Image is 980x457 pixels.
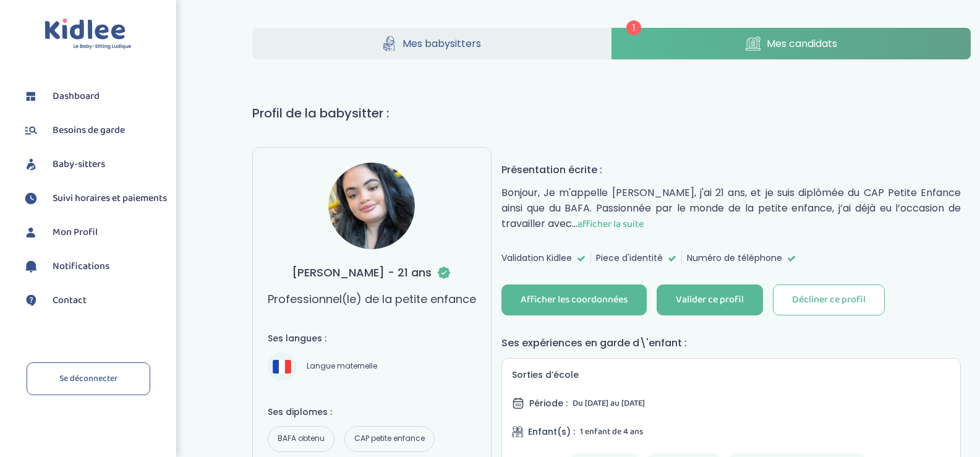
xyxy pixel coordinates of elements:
span: Validation Kidlee [501,252,572,265]
a: Mes candidats [611,28,971,59]
img: babysitters.svg [22,155,40,174]
span: Du [DATE] au [DATE] [573,396,645,410]
h4: Ses expériences en garde d\'enfant : [501,335,961,351]
span: Langue maternelle [302,359,381,374]
span: Suivi horaires et paiements [53,191,167,206]
span: 1 enfant de 4 ans [580,425,643,438]
span: Piece d'identité [596,252,663,265]
a: Notifications [22,257,167,276]
h3: [PERSON_NAME] - 21 ans [292,264,451,281]
span: Baby-sitters [53,157,105,172]
span: Contact [53,293,87,308]
button: Valider ce profil [657,284,763,315]
div: Décliner ce profil [792,293,866,307]
span: Enfant(s) : [528,425,575,438]
h4: Présentation écrite : [501,162,961,177]
img: avatar [328,163,415,249]
img: logo.svg [45,19,132,50]
span: afficher la suite [577,216,644,232]
p: Professionnel(le) de la petite enfance [268,291,476,307]
span: Mes candidats [767,36,837,51]
div: Afficher les coordonnées [521,293,628,307]
button: Décliner ce profil [773,284,885,315]
a: Suivi horaires et paiements [22,189,167,208]
h4: Ses langues : [268,332,477,345]
a: Contact [22,291,167,310]
img: Français [273,360,291,373]
img: notification.svg [22,257,40,276]
span: Mon Profil [53,225,98,240]
a: Mes babysitters [252,28,611,59]
h4: Ses diplomes : [268,406,477,419]
img: suivihoraire.svg [22,189,40,208]
div: Valider ce profil [676,293,744,307]
span: Dashboard [53,89,100,104]
a: Besoins de garde [22,121,167,140]
span: 1 [626,20,641,35]
span: Notifications [53,259,109,274]
img: profil.svg [22,223,40,242]
img: besoin.svg [22,121,40,140]
span: Besoins de garde [53,123,125,138]
span: Numéro de téléphone [687,252,782,265]
a: Dashboard [22,87,167,106]
button: Afficher les coordonnées [501,284,647,315]
h1: Profil de la babysitter : [252,104,971,122]
h5: Sorties d’école [512,369,950,382]
a: Baby-sitters [22,155,167,174]
a: Mon Profil [22,223,167,242]
span: CAP petite enfance [350,432,429,446]
span: Mes babysitters [403,36,481,51]
span: BAFA obtenu [273,432,329,446]
p: Bonjour, Je m'appelle [PERSON_NAME], j'ai 21 ans, et je suis diplômée du CAP Petite Enfance ainsi... [501,185,961,232]
img: contact.svg [22,291,40,310]
span: Période : [529,397,568,410]
a: Se déconnecter [27,362,150,395]
img: dashboard.svg [22,87,40,106]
